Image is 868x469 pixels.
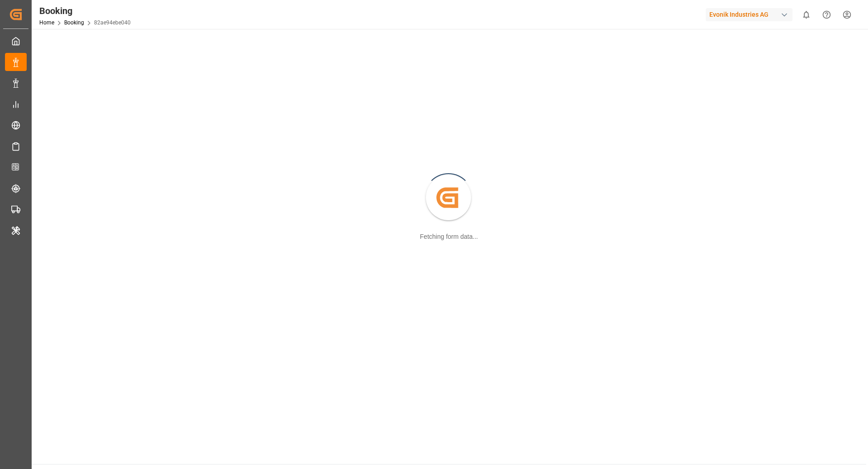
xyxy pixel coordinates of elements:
[64,19,84,26] a: Booking
[420,232,478,242] div: Fetching form data...
[796,5,816,25] button: show 0 new notifications
[706,8,793,21] div: Evonik Industries AG
[706,6,796,23] button: Evonik Industries AG
[816,5,837,25] button: Help Center
[39,19,54,26] a: Home
[39,4,131,18] div: Booking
